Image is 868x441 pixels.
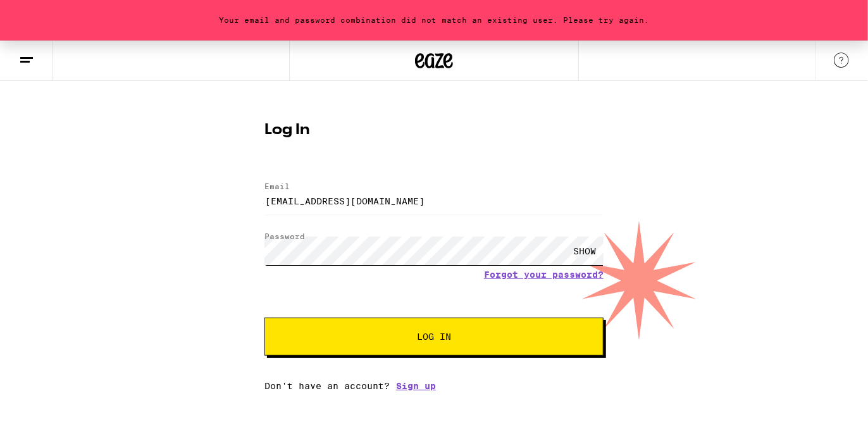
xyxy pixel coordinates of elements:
span: Log In [417,332,451,341]
a: Sign up [396,381,436,391]
label: Email [264,182,290,190]
button: Log In [264,318,604,356]
a: Forgot your password? [484,270,604,280]
div: Don't have an account? [264,381,604,391]
span: Hi. Need any help? [8,9,91,19]
label: Password [264,232,305,240]
input: Email [264,187,604,215]
div: SHOW [566,237,604,265]
h1: Log In [264,123,604,138]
